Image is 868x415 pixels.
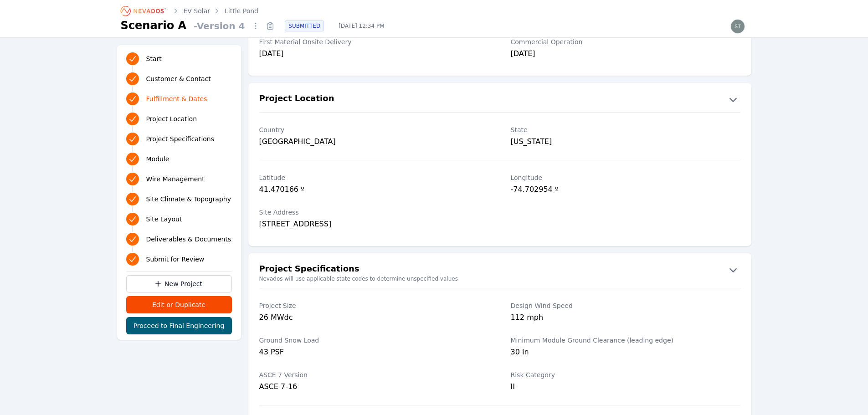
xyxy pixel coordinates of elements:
span: [DATE] 12:34 PM [331,22,391,30]
div: 41.470166 º [259,184,489,197]
button: Proceed to Final Engineering [126,317,232,334]
label: Risk Category [511,370,740,379]
span: Start [146,54,162,63]
a: Little Pond [225,6,258,15]
span: Project Specifications [146,134,215,143]
span: Fulfillment & Dates [146,94,207,103]
img: steve.mustaro@nevados.solar [730,19,745,34]
span: Site Climate & Topography [146,195,231,204]
label: Site Address [259,208,489,217]
a: New Project [126,275,232,292]
div: [DATE] [259,48,489,61]
div: 30 in [511,347,740,359]
button: Project Location [248,92,751,107]
div: [US_STATE] [511,136,740,147]
div: [DATE] [511,48,740,61]
div: [STREET_ADDRESS] [259,219,489,231]
div: 43 PSF [259,347,489,359]
span: Module [146,154,169,164]
label: State [511,125,740,134]
label: Commercial Operation [511,37,740,46]
h2: Project Specifications [259,262,360,277]
label: Country [259,125,489,134]
label: Latitude [259,173,489,182]
nav: Breadcrumb [121,4,258,18]
div: -74.702954 º [511,184,740,197]
h2: Project Location [259,92,334,107]
div: SUBMITTED [285,20,324,31]
button: Edit or Duplicate [126,296,232,313]
span: Deliverables & Documents [146,235,231,244]
label: Longitude [511,173,740,182]
span: Site Layout [146,215,182,224]
h1: Scenario A [121,18,187,33]
label: Minimum Module Ground Clearance (leading edge) [511,336,740,345]
div: II [511,381,740,392]
button: Project Specifications [248,262,751,277]
label: Ground Snow Load [259,336,489,345]
label: ASCE 7 Version [259,370,489,379]
span: Wire Management [146,174,205,184]
span: Submit for Review [146,255,205,264]
span: - Version 4 [190,20,248,32]
span: Project Location [146,114,197,123]
div: ASCE 7-16 [259,381,489,392]
label: Design Wind Speed [511,301,740,310]
label: First Material Onsite Delivery [259,37,489,46]
a: EV Solar [184,6,211,15]
small: Nevados will use applicable state codes to determine unspecified values [248,275,751,282]
div: [GEOGRAPHIC_DATA] [259,136,489,147]
span: Customer & Contact [146,74,211,83]
label: Project Size [259,301,489,310]
nav: Progress [126,51,232,267]
div: 26 MWdc [259,312,489,325]
div: 112 mph [511,312,740,325]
